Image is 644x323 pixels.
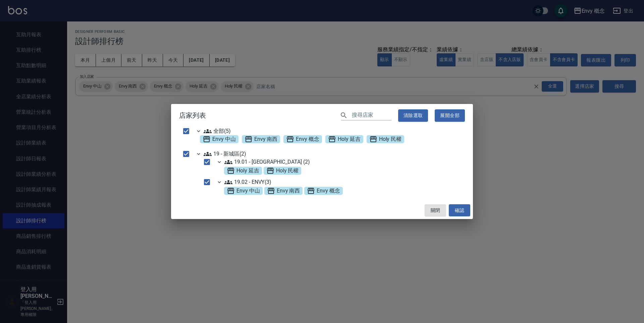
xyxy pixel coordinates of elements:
span: 全部(5) [204,127,231,135]
span: Envy 中山 [227,187,260,195]
span: Holy 民權 [369,135,402,143]
span: Envy 南西 [245,135,278,143]
span: 19.02 - ENVY(3) [224,178,271,186]
span: Holy 延吉 [328,135,361,143]
span: 19.01 - [GEOGRAPHIC_DATA] (2) [224,158,310,166]
span: Holy 延吉 [227,167,259,175]
span: Holy 民權 [266,167,299,175]
button: 關閉 [425,204,446,217]
button: 展開全部 [435,109,465,122]
span: Envy 概念 [307,187,340,195]
h2: 店家列表 [171,104,473,127]
span: 19 - 新城區(2) [204,150,246,158]
span: Envy 概念 [286,135,319,143]
input: 搜尋店家 [352,111,391,120]
button: 清除選取 [398,109,428,122]
span: Envy 南西 [267,187,300,195]
button: 確認 [449,204,470,217]
span: Envy 中山 [203,135,236,143]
